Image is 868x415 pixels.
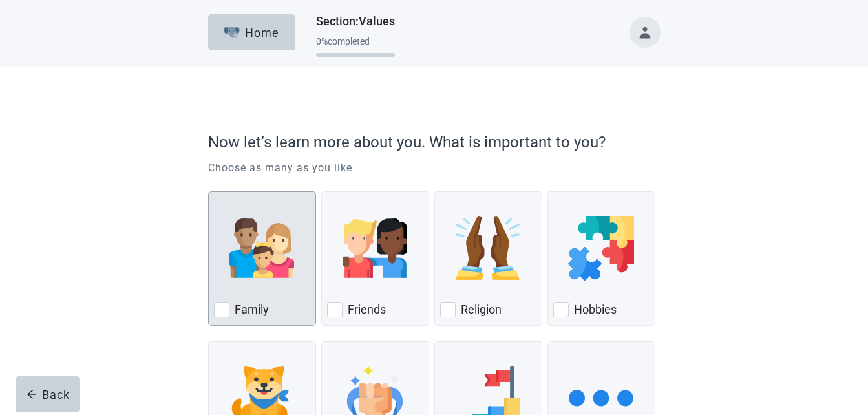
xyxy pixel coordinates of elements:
[316,36,395,47] div: 0 % completed
[434,191,542,326] div: Religion, checkbox, not checked
[208,131,654,154] p: Now let’s learn more about you. What is important to you?
[574,302,617,317] label: Hobbies
[630,17,661,48] button: Toggle account menu
[316,31,395,63] div: Progress section
[26,388,70,401] div: Back
[316,12,395,30] h1: Section : Values
[26,389,37,399] span: arrow-left
[16,376,80,412] button: arrow-leftBack
[224,26,279,39] div: Home
[224,27,240,38] img: Elephant
[348,302,386,317] label: Friends
[235,302,269,317] label: Family
[208,14,295,50] button: ElephantHome
[461,302,502,317] label: Religion
[547,191,655,326] div: Hobbies, checkbox, not checked
[321,191,429,326] div: Friends, checkbox, not checked
[208,191,316,326] div: Family, checkbox, not checked
[208,160,661,176] p: Choose as many as you like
